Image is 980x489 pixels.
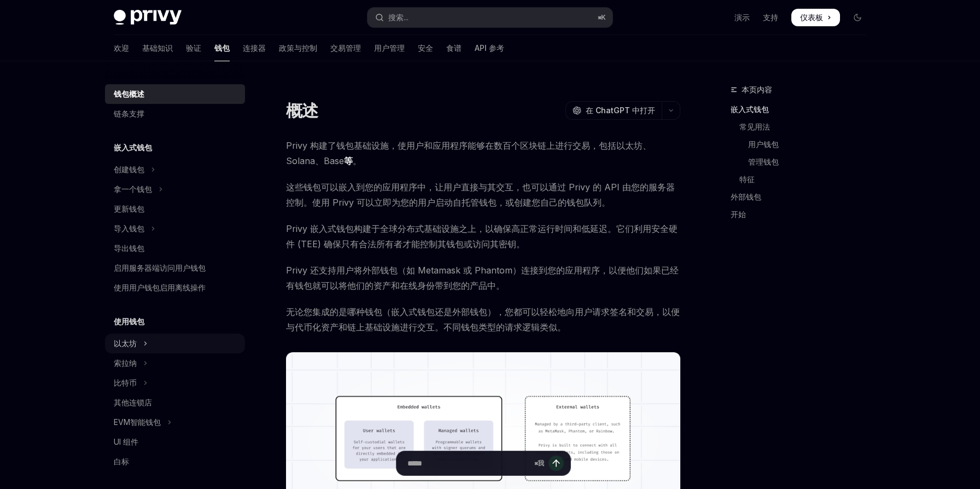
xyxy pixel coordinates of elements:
[105,412,245,432] button: 切换 EVM 智能钱包部分
[105,160,245,179] button: 切换创建钱包部分
[731,209,746,219] font: 开始
[142,35,173,61] a: 基础知识
[105,238,245,258] a: 导出钱包
[286,101,318,120] font: 概述
[105,393,245,412] a: 其他连锁店
[105,452,245,471] a: 白标
[114,10,182,25] img: 深色标志
[114,43,129,53] font: 欢迎
[114,224,144,233] font: 导入钱包
[763,13,778,22] font: 支持
[731,101,875,118] a: 嵌入式钱包
[105,219,245,238] button: 切换导入钱包部分
[114,204,144,213] font: 更新钱包
[114,437,138,446] font: UI 组件
[374,35,405,61] a: 用户管理
[446,35,462,61] a: 食谱
[114,339,137,348] font: 以太坊
[734,12,750,23] a: 演示
[374,43,405,53] font: 用户管理
[186,43,201,53] font: 验证
[344,155,353,166] font: 等
[286,223,678,249] font: Privy 嵌入式钱包构建于全球分布式基础设施之上，以确保高正常运行时间和低延迟。它们利用安全硬件 (TEE) 确保只有合法所有者才能控制其钱包或访问其密钥。
[367,8,612,27] button: 打开搜索
[586,106,655,115] font: 在 ChatGPT 中打开
[731,118,875,136] a: 常见用法
[105,84,245,104] a: 钱包概述
[731,192,761,201] font: 外部钱包
[601,13,606,21] font: K
[214,43,230,53] font: 钱包
[243,35,266,61] a: 连接器
[731,188,875,206] a: 外部钱包
[286,306,680,333] font: 无论您集成的是哪种钱包（嵌入式钱包还是外部钱包），您都可以轻松地向用户请求签名和交易，以便与代币化资产和链上基础设施进行交互。不同钱包类型的请求逻辑类似。
[243,43,266,53] font: 连接器
[105,432,245,452] a: UI 组件
[748,139,779,149] font: 用户钱包
[731,153,875,171] a: 管理钱包
[105,104,245,124] a: 链条支撑
[849,9,866,26] button: 切换暗模式
[105,199,245,219] a: 更新钱包
[105,278,245,298] a: 使用用户钱包启用离线操作
[114,358,137,368] font: 索拉纳
[734,13,750,22] font: 演示
[114,165,144,174] font: 创建钱包
[598,13,601,21] font: ⌘
[330,43,361,53] font: 交易管理
[114,143,152,152] font: 嵌入式钱包
[214,35,230,61] a: 钱包
[105,258,245,278] a: 启用服务器端访问用户钱包
[763,12,778,23] a: 支持
[418,35,433,61] a: 安全
[142,43,173,53] font: 基础知识
[475,43,504,53] font: API 参考
[105,353,245,373] button: 切换 Solana 部分
[344,155,353,167] a: 等
[739,122,770,131] font: 常见用法
[279,43,317,53] font: 政策与控制
[565,101,662,120] button: 在 ChatGPT 中打开
[731,104,769,114] font: 嵌入式钱包
[114,109,144,118] font: 链条支撑
[105,179,245,199] button: 切换获取钱包部分
[105,334,245,353] button: 切换以太坊部分
[731,171,875,188] a: 特征
[114,263,206,272] font: 启用服务器端访问用户钱包
[286,140,651,166] font: Privy 构建了钱包基础设施，使用户和应用程序能够在数百个区块链上进行交易，包括以太坊、Solana、Base
[739,174,755,184] font: 特征
[800,13,823,22] font: 仪表板
[731,136,875,153] a: 用户钱包
[279,35,317,61] a: 政策与控制
[353,155,361,166] font: 。
[105,373,245,393] button: 切换比特币部分
[286,265,679,291] font: Privy 还支持用户将外部钱包（如 Metamask 或 Phantom）连接到您的应用程序，以便他们如果已经有钱包就可以将他们的资产和在线身份带到您的产品中。
[186,35,201,61] a: 验证
[114,35,129,61] a: 欢迎
[114,89,144,98] font: 钱包概述
[330,35,361,61] a: 交易管理
[388,13,409,22] font: 搜索...
[114,398,152,407] font: 其他连锁店
[286,182,675,208] font: 这些钱包可以嵌入到您的应用程序中，让用户直接与其交互，也可以通过 Privy 的 API 由您的服务器控制。使用 Privy 可以立即为您的用户启动自托管钱包，或创建您自己的钱包队列。
[549,456,564,471] button: 发送消息
[114,378,137,387] font: 比特币
[791,9,840,26] a: 仪表板
[418,43,433,53] font: 安全
[475,35,504,61] a: API 参考
[114,184,152,194] font: 拿一个钱包
[114,317,144,326] font: 使用钱包
[114,457,129,466] font: 白标
[114,417,161,427] font: EVM智能钱包
[114,283,206,292] font: 使用用户钱包启用离线操作
[407,451,530,475] input: 提问...
[114,243,144,253] font: 导出钱包
[748,157,779,166] font: 管理钱包
[731,206,875,223] a: 开始
[446,43,462,53] font: 食谱
[742,85,772,94] font: 本页内容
